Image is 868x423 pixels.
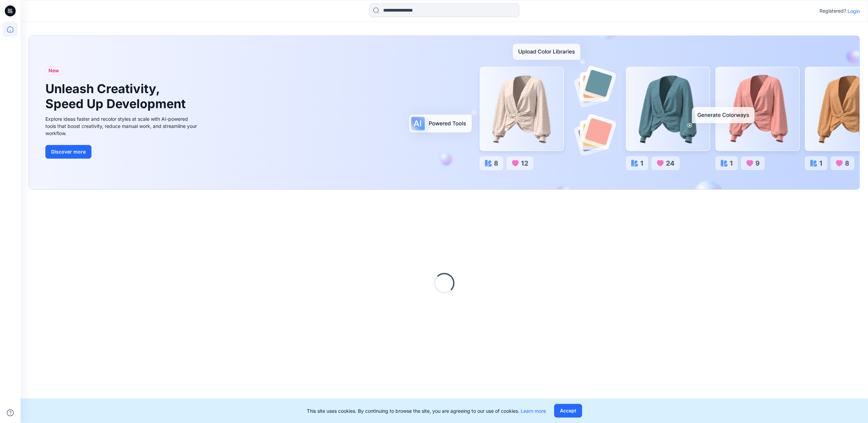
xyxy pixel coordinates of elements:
[45,82,189,111] h1: Unleash Creativity, Speed Up Development
[307,407,546,414] p: This site uses cookies. By continuing to browse the site, you are agreeing to our use of cookies.
[45,145,91,159] button: Discover more
[820,7,846,15] p: Registered?
[554,404,582,418] button: Accept
[45,115,199,137] div: Explore ideas faster and recolor styles at scale with AI-powered tools that boost creativity, red...
[521,408,546,414] a: Learn more
[48,67,59,75] span: New
[45,145,199,159] a: Discover more
[848,8,860,15] p: Login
